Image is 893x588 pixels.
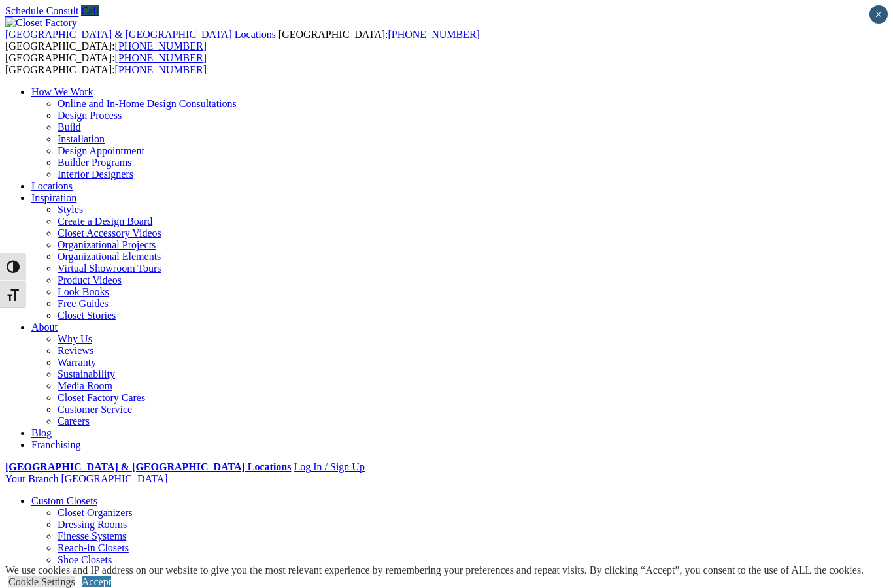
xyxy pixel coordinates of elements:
[58,122,81,133] a: Build
[58,357,96,368] a: Warranty
[58,345,93,356] a: Reviews
[5,564,864,576] div: We use cookies and IP address on our website to give you the most relevant experience by remember...
[58,133,105,144] a: Installation
[81,5,99,16] a: Call
[58,204,83,215] a: Styles
[115,64,207,75] a: [PHONE_NUMBER]
[5,461,291,472] a: [GEOGRAPHIC_DATA] & [GEOGRAPHIC_DATA] Locations
[58,507,133,518] a: Closet Organizers
[31,495,97,506] a: Custom Closets
[8,576,75,587] a: Cookie Settings
[388,29,479,40] a: [PHONE_NUMBER]
[31,321,58,333] a: About
[5,473,58,484] span: Your Branch
[58,298,109,309] a: Free Guides
[869,5,888,24] button: Close
[5,29,480,52] span: [GEOGRAPHIC_DATA]: [GEOGRAPHIC_DATA]:
[58,169,133,180] a: Interior Designers
[31,180,73,191] a: Locations
[294,461,364,472] a: Log In / Sign Up
[58,554,112,565] a: Shoe Closets
[58,392,145,403] a: Closet Factory Cares
[115,41,207,52] a: [PHONE_NUMBER]
[58,286,109,297] a: Look Books
[58,216,152,227] a: Create a Design Board
[115,52,207,63] a: [PHONE_NUMBER]
[58,542,129,553] a: Reach-in Closets
[31,86,93,97] a: How We Work
[82,576,111,587] a: Accept
[58,110,122,121] a: Design Process
[58,333,92,344] a: Why Us
[58,380,112,391] a: Media Room
[58,416,90,427] a: Careers
[5,29,276,40] span: [GEOGRAPHIC_DATA] & [GEOGRAPHIC_DATA] Locations
[58,519,127,530] a: Dressing Rooms
[31,439,81,450] a: Franchising
[31,192,76,203] a: Inspiration
[58,310,116,321] a: Closet Stories
[31,427,52,438] a: Blog
[58,531,126,542] a: Finesse Systems
[58,274,122,286] a: Product Videos
[5,52,207,75] span: [GEOGRAPHIC_DATA]: [GEOGRAPHIC_DATA]:
[58,404,132,415] a: Customer Service
[61,473,167,484] span: [GEOGRAPHIC_DATA]
[58,263,161,274] a: Virtual Showroom Tours
[58,157,131,168] a: Builder Programs
[58,368,115,380] a: Sustainability
[58,227,161,238] a: Closet Accessory Videos
[58,145,144,156] a: Design Appointment
[58,251,161,262] a: Organizational Elements
[58,98,237,109] a: Online and In-Home Design Consultations
[5,17,77,29] img: Closet Factory
[5,473,168,484] a: Your Branch [GEOGRAPHIC_DATA]
[5,29,278,40] a: [GEOGRAPHIC_DATA] & [GEOGRAPHIC_DATA] Locations
[58,239,156,250] a: Organizational Projects
[5,5,78,16] a: Schedule Consult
